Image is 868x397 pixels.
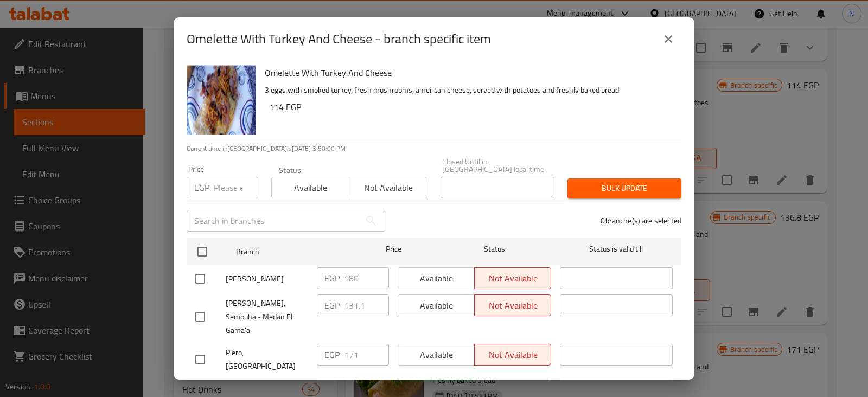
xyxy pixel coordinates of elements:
[226,272,308,286] span: [PERSON_NAME]
[265,84,673,97] p: 3 eggs with smoked turkey, fresh mushrooms, american cheese, served with potatoes and freshly bak...
[344,344,389,366] input: Please enter price
[655,26,681,52] button: close
[187,30,491,48] h2: Omelette With Turkey And Cheese - branch specific item
[187,210,360,232] input: Search in branches
[187,65,256,135] img: Omelette With Turkey And Cheese
[324,272,340,285] p: EGP
[324,299,340,312] p: EGP
[349,177,427,198] button: Not available
[601,215,681,226] p: 0 branche(s) are selected
[567,178,681,198] button: Bulk update
[354,180,423,196] span: Not available
[265,65,673,80] h6: Omelette With Turkey And Cheese
[226,297,308,337] span: [PERSON_NAME], Semouha - Medan El Gama'a
[438,242,551,256] span: Status
[269,99,673,114] h6: 114 EGP
[194,181,209,194] p: EGP
[324,348,340,361] p: EGP
[344,267,389,289] input: Please enter price
[576,182,673,195] span: Bulk update
[358,242,430,256] span: Price
[187,144,681,153] p: Current time in [GEOGRAPHIC_DATA] is [DATE] 3:50:00 PM
[344,294,389,316] input: Please enter price
[214,177,258,198] input: Please enter price
[226,346,308,373] span: Piero, [GEOGRAPHIC_DATA]
[560,242,673,256] span: Status is valid till
[271,177,349,198] button: Available
[236,245,349,259] span: Branch
[276,180,345,196] span: Available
